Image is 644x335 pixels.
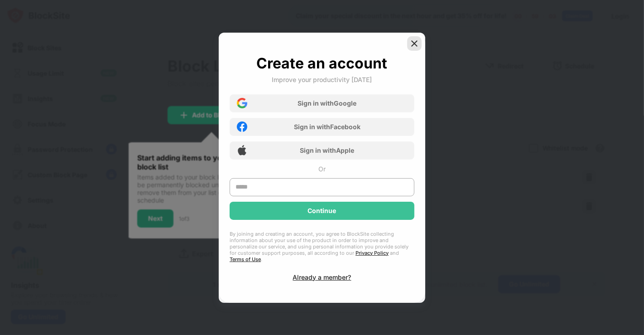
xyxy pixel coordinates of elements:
img: facebook-icon.png [237,121,247,132]
div: Improve your productivity [DATE] [272,76,372,83]
img: google-icon.png [237,98,247,108]
div: Create an account [257,54,388,72]
div: By joining and creating an account, you agree to BlockSite collecting information about your use ... [230,231,414,262]
a: Terms of Use [230,256,261,262]
div: Sign in with Apple [300,146,355,154]
a: Privacy Policy [356,250,389,256]
div: Continue [308,207,336,214]
div: Or [318,165,326,173]
div: Sign in with Google [298,99,357,107]
div: Already a member? [293,273,351,281]
div: Sign in with Facebook [294,123,360,131]
img: apple-icon.png [237,145,247,155]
